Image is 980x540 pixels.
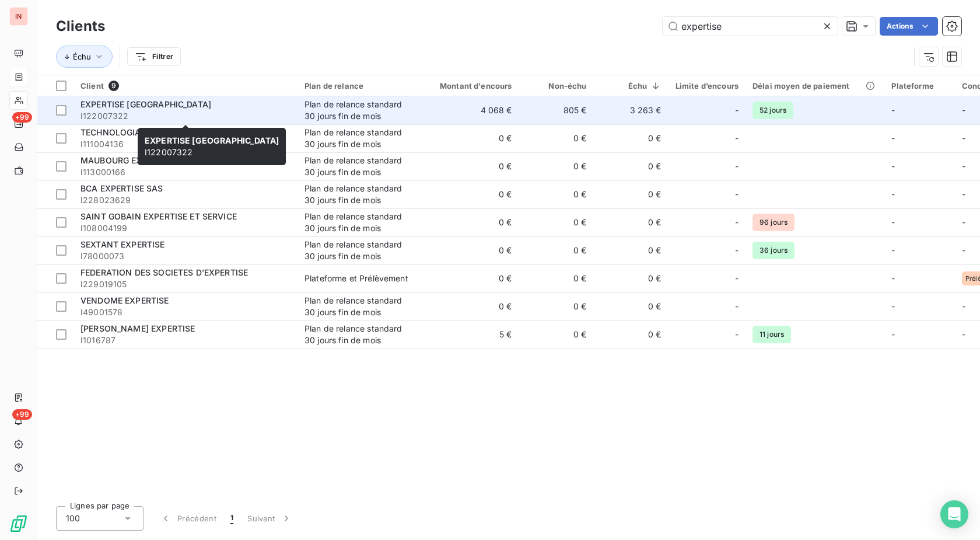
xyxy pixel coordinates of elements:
span: I113000166 [80,166,290,178]
span: EXPERTISE [GEOGRAPHIC_DATA] [80,99,211,109]
span: 100 [66,513,80,524]
td: 0 € [419,292,519,320]
td: 0 € [419,208,519,236]
span: Échu [73,52,91,61]
span: TECHNOLOGIA EXPERTISES [80,127,192,137]
span: [PERSON_NAME] EXPERTISE [80,323,195,333]
span: I122007322 [145,135,279,157]
td: 0 € [419,236,519,264]
span: SAINT GOBAIN EXPERTISE ET SERVICE [80,211,237,221]
span: - [891,217,895,227]
td: 5 € [419,320,519,349]
button: 1 [223,506,240,531]
span: - [735,133,738,144]
div: Montant d'encours [426,81,512,90]
td: 0 € [519,236,594,264]
td: 0 € [419,124,519,152]
div: Plan de relance standard 30 jours fin de mois [304,127,412,150]
button: Filtrer [127,47,181,66]
span: I111004136 [80,138,290,150]
td: 0 € [519,124,594,152]
span: - [891,161,895,171]
span: - [891,189,895,199]
td: 0 € [594,292,668,320]
span: - [735,161,738,172]
button: Précédent [153,506,223,531]
span: - [735,301,738,312]
span: - [735,245,738,256]
h3: Clients [56,16,105,37]
td: 0 € [594,264,668,292]
td: 0 € [519,208,594,236]
td: 0 € [594,320,668,349]
div: Plateforme et Prélèvement [304,273,408,284]
span: - [962,105,965,115]
span: I229019105 [80,278,290,290]
button: Échu [56,46,113,68]
span: MAUBOURG EXPERTISE [80,155,176,165]
div: Plan de relance [304,81,412,90]
span: - [891,105,895,115]
td: 0 € [594,124,668,152]
span: - [891,329,895,339]
div: Plan de relance standard 30 jours fin de mois [304,295,412,318]
span: - [891,245,895,255]
span: - [735,273,738,284]
span: I49001578 [80,306,290,318]
span: I78000073 [80,250,290,262]
span: 52 jours [752,102,793,119]
div: Limite d’encours [675,81,738,90]
span: 11 jours [752,326,791,343]
td: 0 € [594,208,668,236]
div: Plan de relance standard 30 jours fin de mois [304,155,412,178]
span: - [891,133,895,143]
div: Open Intercom Messenger [940,500,968,528]
div: Plan de relance standard 30 jours fin de mois [304,211,412,234]
div: Plan de relance standard 30 jours fin de mois [304,99,412,122]
td: 0 € [519,180,594,208]
button: Suivant [240,506,299,531]
span: - [962,161,965,171]
span: - [891,273,895,283]
td: 3 263 € [594,96,668,124]
span: I1016787 [80,335,290,346]
div: Plan de relance standard 30 jours fin de mois [304,183,412,206]
td: 0 € [419,180,519,208]
span: FEDERATION DES SOCIETES D’EXPERTISE [80,267,248,277]
div: Échu [601,81,661,90]
img: Logo LeanPay [9,514,28,533]
div: Non-échu [526,81,587,90]
span: - [962,301,965,311]
span: BCA EXPERTISE SAS [80,183,163,193]
div: IN [9,7,28,26]
td: 0 € [594,180,668,208]
button: Actions [880,17,938,36]
span: 36 jours [752,242,794,259]
span: - [735,217,738,228]
div: Plateforme [891,81,948,90]
div: Délai moyen de paiement [752,81,877,90]
input: Rechercher [663,17,838,36]
span: I122007322 [80,110,290,122]
span: - [735,329,738,340]
td: 805 € [519,96,594,124]
td: 0 € [594,236,668,264]
span: VENDOME EXPERTISE [80,295,169,305]
span: - [735,189,738,200]
span: - [735,104,738,116]
span: +99 [12,112,32,123]
span: - [962,133,965,143]
span: EXPERTISE [GEOGRAPHIC_DATA] [145,135,279,145]
td: 0 € [594,152,668,180]
span: 9 [108,81,119,91]
span: +99 [12,409,32,420]
span: Client [80,81,104,90]
span: 96 jours [752,214,794,231]
span: - [962,245,965,255]
td: 0 € [519,264,594,292]
td: 0 € [519,320,594,349]
span: - [962,189,965,199]
span: I228023629 [80,194,290,206]
td: 0 € [419,264,519,292]
td: 4 068 € [419,96,519,124]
